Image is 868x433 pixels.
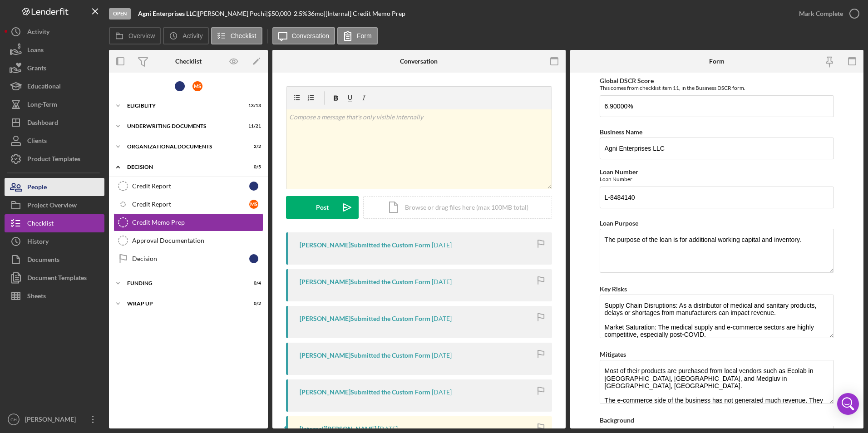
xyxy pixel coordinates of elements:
[5,77,104,95] button: Educational
[600,168,638,176] label: Loan Number
[600,295,834,338] textarea: Supply Chain Disruptions: As a distributor of medical and sanitary products, delays or shortages ...
[600,176,834,182] div: Loan Number
[837,393,859,415] div: Open Intercom Messenger
[175,58,202,65] div: Checklist
[600,360,834,403] textarea: Most of their products are purchased from local vendors such as Ecolab in [GEOGRAPHIC_DATA], [GEO...
[109,8,131,20] div: Open
[378,425,398,433] time: 2025-08-19 15:46
[709,58,725,65] div: Form
[432,241,452,249] time: 2025-09-05 18:26
[27,196,77,216] div: Project Overview
[432,352,452,359] time: 2025-09-05 18:03
[5,23,104,41] button: Activity
[300,425,376,433] div: [Internal] [PERSON_NAME]
[27,232,49,253] div: History
[5,150,104,168] button: Product Templates
[337,27,378,44] button: Form
[27,95,57,116] div: Long-Term
[5,95,104,113] button: Long-Term
[600,416,634,424] label: Background
[300,389,430,396] div: [PERSON_NAME] Submitted the Custom Form
[600,77,654,84] label: Global DSCR Score
[600,219,638,227] label: Loan Purpose
[600,285,627,293] label: Key Risks
[27,251,59,271] div: Documents
[5,178,104,196] button: People
[300,241,430,249] div: [PERSON_NAME] Submitted the Custom Form
[27,77,61,98] div: Educational
[5,196,104,214] button: Project Overview
[5,251,104,269] a: Documents
[300,352,430,359] div: [PERSON_NAME] Submitted the Custom Form
[790,5,863,23] button: Mark Complete
[5,59,104,77] button: Grants
[27,23,49,43] div: Activity
[324,10,405,17] div: | [Internal] Credit Memo Prep
[5,214,104,232] button: Checklist
[245,301,261,306] div: 0 / 2
[182,32,202,39] label: Activity
[10,417,17,422] text: CH
[799,5,843,23] div: Mark Complete
[5,41,104,59] button: Loans
[27,269,87,289] div: Document Templates
[113,231,263,250] a: Approval Documentation
[127,123,238,129] div: Underwriting Documents
[245,144,261,149] div: 2 / 2
[600,84,834,91] div: This comes from checklist item 11, in the Business DSCR form.
[27,113,58,134] div: Dashboard
[138,10,196,17] b: Agni Enterprises LLC
[5,410,104,428] button: CH[PERSON_NAME]
[132,237,263,244] div: Approval Documentation
[300,278,430,285] div: [PERSON_NAME] Submitted the Custom Form
[27,287,46,307] div: Sheets
[5,232,104,251] button: History
[127,280,238,286] div: Funding
[128,32,155,39] label: Overview
[357,32,372,39] label: Form
[23,410,82,431] div: [PERSON_NAME]
[27,214,54,235] div: Checklist
[5,287,104,305] button: Sheets
[432,315,452,322] time: 2025-09-05 18:24
[113,250,263,268] a: Decision
[249,200,258,209] div: M S
[600,350,626,358] label: Mitigates
[272,27,335,44] button: Conversation
[245,280,261,286] div: 0 / 4
[109,27,161,44] button: Overview
[5,113,104,132] button: Dashboard
[132,219,263,226] div: Credit Memo Prep
[245,164,261,170] div: 0 / 5
[231,32,256,39] label: Checklist
[113,177,263,195] a: Credit Report
[600,128,642,136] label: Business Name
[211,27,262,44] button: Checklist
[198,10,268,17] div: [PERSON_NAME] Pochi |
[27,59,46,79] div: Grants
[5,269,104,287] button: Document Templates
[432,278,452,285] time: 2025-09-05 18:26
[294,10,307,17] div: 2.5 %
[286,196,359,219] button: Post
[307,10,324,17] div: 36 mo
[5,132,104,150] button: Clients
[127,144,238,149] div: Organizational Documents
[400,58,438,65] div: Conversation
[600,229,834,272] textarea: The purpose of the loan is for additional working capital and inventory.
[138,10,198,17] div: |
[27,41,44,61] div: Loans
[113,213,263,231] a: Credit Memo Prep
